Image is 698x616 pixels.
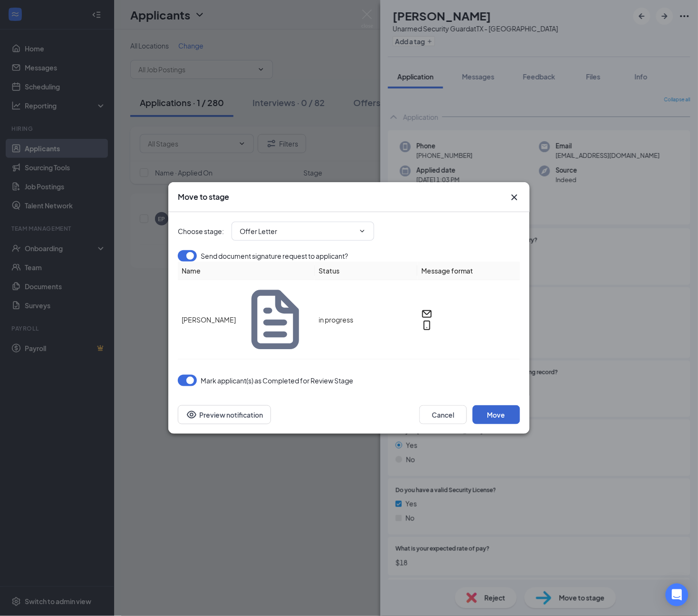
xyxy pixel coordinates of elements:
svg: Cross [509,192,520,203]
span: Choose stage : [178,226,224,236]
svg: Eye [186,409,197,420]
th: Message format [417,262,520,280]
svg: Document [240,284,311,355]
td: in progress [315,280,417,360]
span: [PERSON_NAME] [182,314,236,325]
span: Send document signature request to applicant? [201,250,348,262]
span: Mark applicant(s) as Completed for Review Stage [201,375,353,386]
th: Name [178,262,315,280]
div: Open Intercom Messenger [666,584,688,606]
svg: Email [421,308,433,320]
svg: ChevronDown [359,227,366,235]
button: Close [509,192,520,203]
button: Preview notificationEye [178,405,271,424]
button: Move [473,405,520,424]
th: Status [315,262,417,280]
svg: MobileSms [421,320,433,331]
h3: Move to stage [178,192,229,202]
button: Cancel [419,405,467,424]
